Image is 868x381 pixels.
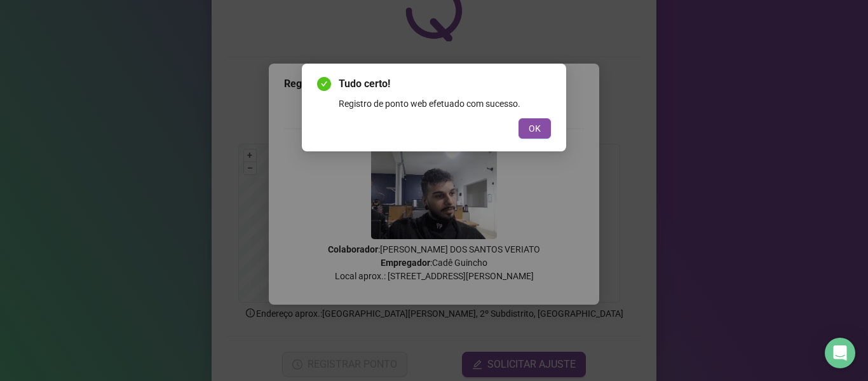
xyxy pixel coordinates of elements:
[317,77,331,91] span: check-circle
[339,76,551,92] span: Tudo certo!
[529,121,541,135] span: OK
[339,97,551,111] div: Registro de ponto web efetuado com sucesso.
[825,338,855,368] div: Open Intercom Messenger
[519,118,551,139] button: OK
